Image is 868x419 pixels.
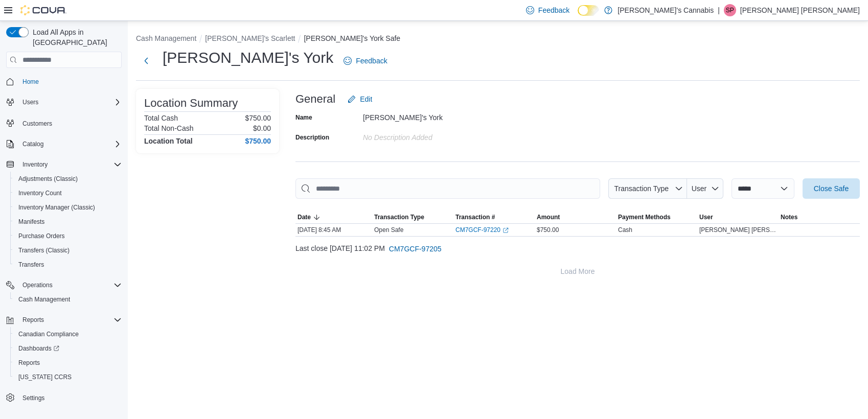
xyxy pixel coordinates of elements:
[14,173,122,185] span: Adjustments (Classic)
[2,278,126,292] button: Operations
[537,213,560,221] span: Amount
[608,178,687,199] button: Transaction Type
[14,187,122,199] span: Inventory Count
[781,213,797,221] span: Notes
[18,246,70,254] span: Transfers (Classic)
[360,94,372,104] span: Edit
[136,51,156,71] button: Next
[18,392,49,404] a: Settings
[2,115,126,130] button: Customers
[18,175,78,183] span: Adjustments (Classic)
[578,16,578,16] span: Dark Mode
[22,394,44,402] span: Settings
[14,216,49,228] a: Manifests
[136,34,196,42] button: Cash Management
[356,56,387,66] span: Feedback
[18,279,57,291] button: Operations
[18,391,122,404] span: Settings
[363,129,500,142] div: No Description added
[18,295,70,304] span: Cash Management
[2,95,126,109] button: Users
[295,224,372,236] div: [DATE] 8:45 AM
[144,124,194,132] h6: Total Non-Cash
[10,327,126,341] button: Canadian Compliance
[502,227,509,234] svg: External link
[14,244,74,257] a: Transfers (Classic)
[740,4,860,16] p: [PERSON_NAME] [PERSON_NAME]
[18,96,122,108] span: Users
[14,342,63,355] a: Dashboards
[692,184,707,193] span: User
[2,137,126,151] button: Catalog
[2,313,126,327] button: Reports
[385,239,446,259] button: CM7GCF-97205
[344,89,376,109] button: Edit
[374,213,424,221] span: Transaction Type
[18,189,62,197] span: Inventory Count
[295,93,335,105] h3: General
[14,259,48,271] a: Transfers
[295,178,600,199] input: This is a search bar. As you type, the results lower in the page will automatically filter.
[10,229,126,243] button: Purchase Orders
[18,117,122,129] span: Customers
[20,5,66,15] img: Cova
[22,78,39,86] span: Home
[14,357,122,369] span: Reports
[18,218,44,226] span: Manifests
[295,211,372,223] button: Date
[18,138,48,150] button: Catalog
[614,184,669,193] span: Transaction Type
[538,5,569,15] span: Feedback
[298,213,311,221] span: Date
[616,211,697,223] button: Payment Methods
[10,370,126,384] button: [US_STATE] CCRS
[374,226,403,234] p: Open Safe
[14,259,122,271] span: Transfers
[2,390,126,405] button: Settings
[724,4,736,16] div: Samantha Puerta Triana
[10,341,126,356] a: Dashboards
[14,293,122,306] span: Cash Management
[14,371,76,383] a: [US_STATE] CCRS
[295,133,329,142] label: Description
[14,342,122,355] span: Dashboards
[578,5,599,16] input: Dark Mode
[618,4,714,16] p: [PERSON_NAME]'s Cannabis
[205,34,295,42] button: [PERSON_NAME]'s Scarlett
[136,33,860,45] nav: An example of EuiBreadcrumbs
[18,314,48,326] button: Reports
[14,293,74,306] a: Cash Management
[779,211,860,223] button: Notes
[22,160,48,169] span: Inventory
[814,183,849,194] span: Close Safe
[18,261,44,269] span: Transfers
[14,328,83,340] a: Canadian Compliance
[10,215,126,229] button: Manifests
[10,243,126,258] button: Transfers (Classic)
[14,187,66,199] a: Inventory Count
[245,137,271,145] h4: $750.00
[389,244,442,254] span: CM7GCF-97205
[14,173,82,185] a: Adjustments (Classic)
[22,281,53,289] span: Operations
[453,211,535,223] button: Transaction #
[22,316,44,324] span: Reports
[18,359,40,367] span: Reports
[295,113,312,122] label: Name
[18,232,65,240] span: Purchase Orders
[618,226,632,234] div: Cash
[144,97,238,109] h3: Location Summary
[561,266,595,276] span: Load More
[455,226,509,234] a: CM7GCF-97220External link
[14,216,122,228] span: Manifests
[14,244,122,257] span: Transfers (Classic)
[2,157,126,172] button: Inventory
[18,138,122,150] span: Catalog
[14,230,69,242] a: Purchase Orders
[29,27,122,48] span: Load All Apps in [GEOGRAPHIC_DATA]
[10,258,126,272] button: Transfers
[18,96,42,108] button: Users
[14,357,44,369] a: Reports
[455,213,495,221] span: Transaction #
[18,75,122,88] span: Home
